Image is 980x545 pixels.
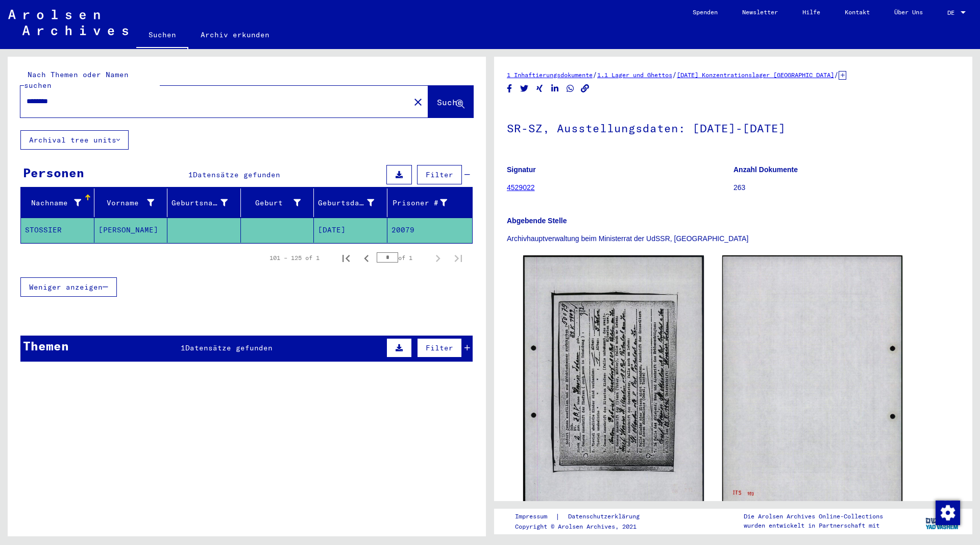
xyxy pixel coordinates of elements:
[507,183,535,192] a: 4529022
[21,188,94,217] mat-header-cell: Nachname
[245,198,301,208] div: Geburt‏
[515,522,652,531] p: Copyright © Arolsen Archives, 2021
[834,70,839,79] span: /
[597,71,672,79] a: 1.1 Lager und Ghettos
[241,188,314,217] mat-header-cell: Geburt‏
[94,188,168,217] mat-header-cell: Vorname
[565,82,576,95] button: Share on WhatsApp
[188,170,193,179] span: 1
[185,343,273,352] span: Datensätze gefunden
[314,188,387,217] mat-header-cell: Geburtsdatum
[20,130,129,150] button: Archival tree units
[408,91,428,112] button: Clear
[923,508,962,534] img: yv_logo.png
[507,217,567,225] b: Abgebende Stelle
[94,218,168,243] mat-cell: [PERSON_NAME]
[318,198,374,208] div: Geburtsdatum
[523,255,704,508] img: 001.jpg
[23,337,69,355] div: Themen
[20,277,117,297] button: Weniger anzeigen
[593,70,597,79] span: /
[437,97,462,107] span: Suche
[29,282,103,292] span: Weniger anzeigen
[733,182,960,193] p: 263
[507,71,593,79] a: 1 Inhaftierungsdokumente
[387,188,473,217] mat-header-cell: Prisoner #
[534,82,545,95] button: Share on Xing
[412,96,424,108] mat-icon: close
[318,195,387,211] div: Geburtsdatum
[677,71,834,79] a: [DATE] Konzentrationslager [GEOGRAPHIC_DATA]
[171,198,228,208] div: Geburtsname
[504,82,515,95] button: Share on Facebook
[391,195,460,211] div: Prisoner #
[515,511,555,522] a: Impressum
[25,195,94,211] div: Nachname
[314,218,387,243] mat-cell: [DATE]
[428,248,448,268] button: Next page
[193,170,280,179] span: Datensätze gefunden
[744,521,883,530] p: wurden entwickelt in Partnerschaft mit
[269,253,320,263] div: 101 – 125 of 1
[417,165,462,184] button: Filter
[377,253,428,263] div: of 1
[8,10,128,35] img: Arolsen_neg.svg
[507,233,960,244] p: Archivhauptverwaltung beim Ministerrat der UdSSR, [GEOGRAPHIC_DATA]
[936,501,960,525] img: Zustimmung ändern
[722,255,903,510] img: 002.jpg
[507,165,536,174] b: Signatur
[426,343,453,352] span: Filter
[356,248,377,268] button: Previous page
[515,511,652,522] div: |
[23,163,84,182] div: Personen
[136,22,188,49] a: Suchen
[391,198,448,208] div: Prisoner #
[744,512,883,521] p: Die Arolsen Archives Online-Collections
[519,82,530,95] button: Share on Twitter
[426,170,453,179] span: Filter
[21,218,94,243] mat-cell: STOSSIER
[428,86,473,117] button: Suche
[507,105,960,150] h1: SR-SZ, Ausstellungsdaten: [DATE]-[DATE]
[448,248,469,268] button: Last page
[387,218,473,243] mat-cell: 20079
[24,70,129,90] mat-label: Nach Themen oder Namen suchen
[167,188,241,217] mat-header-cell: Geburtsname
[417,338,462,358] button: Filter
[171,195,240,211] div: Geburtsname
[245,195,314,211] div: Geburt‏
[25,198,81,208] div: Nachname
[733,165,798,174] b: Anzahl Dokumente
[560,511,652,522] a: Datenschutzerklärung
[336,248,356,268] button: First page
[99,195,167,211] div: Vorname
[181,343,185,352] span: 1
[550,82,560,95] button: Share on LinkedIn
[188,22,282,47] a: Archiv erkunden
[99,198,155,208] div: Vorname
[580,82,591,95] button: Copy link
[947,9,959,16] span: DE
[672,70,677,79] span: /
